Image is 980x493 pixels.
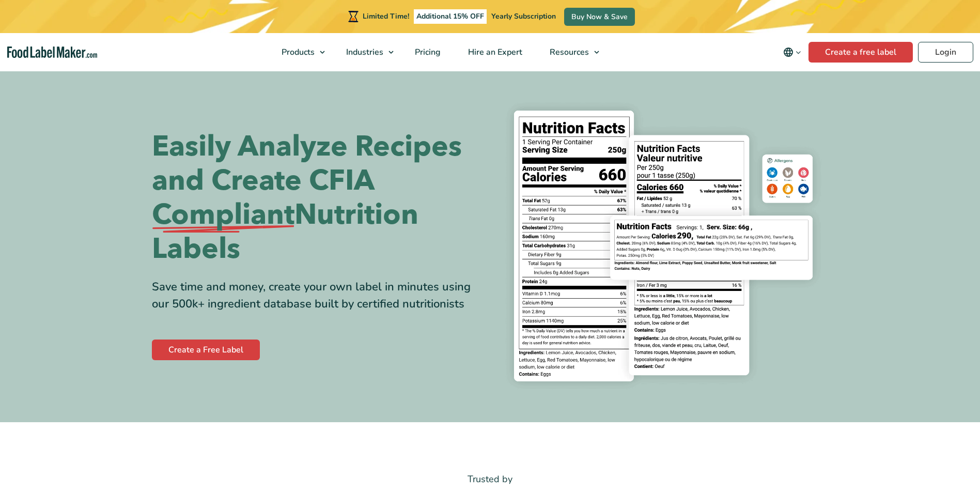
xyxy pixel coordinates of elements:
[564,8,635,26] a: Buy Now & Save
[491,11,556,21] span: Yearly Subscription
[465,47,523,58] span: Hire an Expert
[152,340,260,360] a: Create a Free Label
[455,33,534,71] a: Hire an Expert
[918,42,973,63] a: Login
[152,130,483,266] h1: Easily Analyze Recipes and Create CFIA Nutrition Labels
[278,47,316,58] span: Products
[412,47,442,58] span: Pricing
[776,42,808,63] button: Change language
[7,47,97,58] a: Food Label Maker homepage
[152,279,483,313] div: Save time and money, create your own label in minutes using our 500k+ ingredient database built b...
[268,33,330,71] a: Products
[536,33,604,71] a: Resources
[547,47,590,58] span: Resources
[333,33,399,71] a: Industries
[414,9,487,24] span: Additional 15% OFF
[363,11,409,21] span: Limited Time!
[343,47,384,58] span: Industries
[808,42,913,63] a: Create a free label
[401,33,452,71] a: Pricing
[152,472,829,487] p: Trusted by
[152,198,294,232] span: Compliant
